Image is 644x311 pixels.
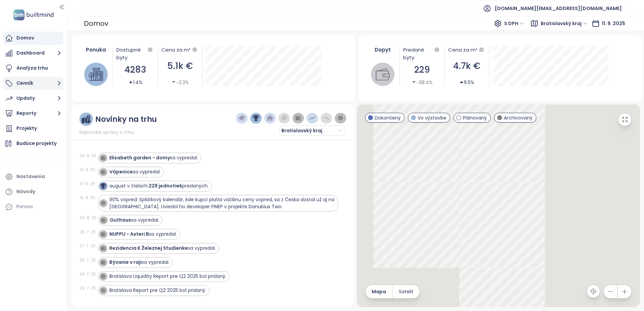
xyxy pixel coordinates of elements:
[3,47,63,60] button: Dashboard
[101,218,106,222] img: icon
[79,215,97,221] div: 05. 8. 25
[101,201,105,205] img: icon
[109,231,149,237] strong: NUPPU - Asteri B
[281,115,287,121] img: price-tag-grey.png
[239,115,245,121] img: price-tag-dark-blue.png
[161,59,199,73] div: 5.1k €
[323,115,329,121] img: price-decreases.png
[109,168,133,175] strong: Vápenice
[79,243,96,249] div: 27. 7. 25
[101,274,105,279] img: icon
[3,122,63,135] a: Projekty
[3,77,63,90] button: Cenník
[399,288,414,295] span: Satelit
[448,46,486,54] div: Cena za m²
[79,167,96,173] div: 01. 9. 25
[372,288,386,295] span: Mapa
[3,185,63,199] a: Návody
[83,46,110,54] div: Ponuka
[109,154,198,161] div: sa vypredal.
[109,273,226,280] span: Bratislava Liquidity Report pre Q2 2025 bol pridaný.
[79,257,96,263] div: 25. 7. 25
[3,92,63,105] button: Updaty
[79,285,96,291] div: 24. 7. 25
[16,34,34,42] div: Domov
[403,63,441,77] div: 229
[448,59,486,73] div: 4.7k €
[110,217,159,224] div: sa vypredal.
[109,196,334,210] span: 90% vopred: Splátkový kalendár, kde kupci platia väčšinu ceny vopred, sa z Česka dostal už aj na ...
[309,115,315,121] img: price-increases.png
[16,203,33,211] div: Pomoc
[110,217,131,223] strong: Guthaus
[101,246,105,250] img: icon
[79,229,96,235] div: 28. 7. 25
[109,245,216,252] div: sa vypredal.
[171,79,189,86] div: -2.3%
[459,80,464,84] span: caret-up
[253,115,259,121] img: trophy-dark-blue.png
[3,170,63,183] a: Nastavenia
[79,153,96,159] div: 03. 9. 25
[149,182,182,189] strong: 229 jednotiek
[79,195,96,201] div: 19. 8. 25
[116,63,154,77] div: 4283
[16,124,37,133] div: Projekty
[116,46,154,61] div: Dostupné byty
[3,200,63,214] div: Pomoc
[504,18,524,28] span: S DPH
[459,79,474,86] div: 6.5%
[109,182,209,189] div: august v číslach: predaných.
[101,155,105,160] img: icon
[109,259,142,265] strong: Bývanie v raji
[109,259,169,266] div: sa vypredal.
[16,172,45,181] div: Nastavenia
[101,183,105,188] img: icon
[412,80,416,84] span: caret-down
[128,80,133,84] span: caret-up
[109,245,188,251] strong: Rezidencia K Železnej Studienke
[84,17,108,29] div: Domov
[89,67,103,81] img: house
[79,129,135,136] span: Najnovšie správy o trhu.
[3,107,63,120] button: Reporty
[128,79,143,86] div: 1.4%
[16,187,35,196] div: Návody
[412,79,433,86] div: -38.4%
[16,94,35,102] div: Updaty
[393,285,420,298] button: Satelit
[82,115,90,124] img: ruler
[602,20,625,27] span: 11. 9. 2025
[95,115,157,124] div: Novinky na trhu
[403,46,441,61] div: Predané byty
[101,260,105,264] img: icon
[3,137,63,150] a: Budúce projekty
[16,139,57,148] div: Budúce projekty
[109,231,177,238] div: sa vypredal.
[370,46,396,54] div: Dopyt
[376,67,390,81] img: wallet
[504,114,533,122] span: Archivovaný
[79,181,96,187] div: 01. 9. 25
[79,271,96,277] div: 24. 7. 25
[16,64,48,72] div: Analýza trhu
[161,46,191,54] div: Cena za m²
[366,285,392,298] button: Mapa
[375,114,401,122] span: Dokončený
[171,80,176,84] span: caret-down
[337,115,343,121] img: information-circle.png
[109,287,206,294] span: Bratislava Report pre Q2 2025 bol pridaný.
[295,115,301,121] img: wallet-dark-grey.png
[109,168,161,175] div: sa vypredal.
[495,0,622,16] span: [DOMAIN_NAME][EMAIL_ADDRESS][DOMAIN_NAME]
[109,154,170,161] strong: Elisabeth garden - domy
[267,115,273,121] img: home-dark-blue.png
[281,126,342,136] span: Bratislavský kraj
[101,169,105,174] img: icon
[101,232,105,236] img: icon
[463,114,487,122] span: Plánovaný
[3,31,63,45] a: Domov
[541,18,588,28] span: Bratislavský kraj
[11,8,56,22] img: logo
[418,114,446,122] span: Vo výstavbe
